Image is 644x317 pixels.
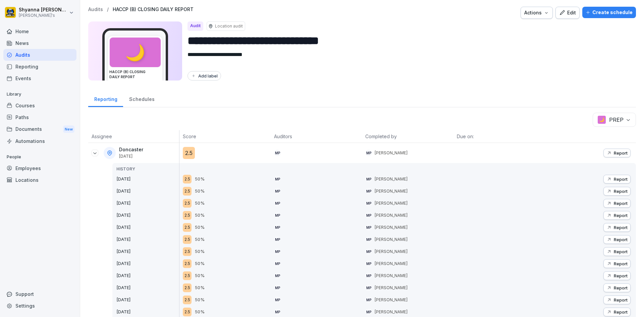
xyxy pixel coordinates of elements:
[603,271,631,280] button: Report
[183,133,267,140] p: Score
[603,187,631,196] button: Report
[559,9,576,16] div: Edit
[195,297,205,303] p: 50%
[187,71,221,81] button: Add label
[92,133,176,140] p: Assignee
[365,150,372,156] div: MP
[614,150,628,156] p: Report
[614,297,628,303] p: Report
[603,296,631,304] button: Report
[521,7,553,19] button: Actions
[603,175,631,183] button: Report
[113,7,194,12] a: HACCP (B) CLOSING DAILY REPORT
[183,296,192,304] div: 2.5
[191,73,218,78] div: Add label
[116,166,179,172] p: HISTORY
[365,309,372,315] div: MP
[195,248,205,255] p: 50%
[3,25,76,37] a: Home
[274,272,281,279] div: MP
[375,297,408,303] p: [PERSON_NAME]
[603,283,631,292] button: Report
[614,285,628,290] p: Report
[365,284,372,291] div: MP
[195,309,205,315] p: 50%
[109,69,161,80] h3: HACCP (B) CLOSING DAILY REPORT
[603,199,631,208] button: Report
[183,187,192,196] div: 2.5
[375,150,408,156] p: [PERSON_NAME]
[110,38,161,67] div: 🌙
[3,111,76,123] a: Paths
[116,248,179,255] p: [DATE]
[123,90,160,107] div: Schedules
[555,7,580,19] button: Edit
[375,309,408,315] p: [PERSON_NAME]
[215,23,243,29] p: Location audit
[3,49,76,61] a: Audits
[274,224,281,231] div: MP
[116,200,179,207] p: [DATE]
[107,7,109,12] p: /
[116,297,179,303] p: [DATE]
[195,212,205,219] p: 50%
[274,284,281,291] div: MP
[614,213,628,218] p: Report
[3,162,76,174] div: Employees
[3,61,76,72] a: Reporting
[116,284,179,291] p: [DATE]
[183,223,192,232] div: 2.5
[365,272,372,279] div: MP
[603,247,631,256] button: Report
[3,300,76,312] a: Settings
[375,176,408,182] p: [PERSON_NAME]
[274,176,281,182] div: MP
[614,249,628,254] p: Report
[187,21,203,31] div: Audit
[88,7,103,12] a: Audits
[365,200,372,207] div: MP
[116,176,179,182] p: [DATE]
[274,200,281,207] div: MP
[195,188,205,195] p: 50%
[375,212,408,218] p: [PERSON_NAME]
[3,135,76,147] a: Automations
[195,272,205,279] p: 50%
[365,260,372,267] div: MP
[375,224,408,230] p: [PERSON_NAME]
[614,225,628,230] p: Report
[183,247,192,256] div: 2.5
[3,174,76,186] a: Locations
[3,123,76,136] a: DocumentsNew
[183,308,192,316] div: 2.5
[365,236,372,243] div: MP
[274,248,281,255] div: MP
[116,309,179,315] p: [DATE]
[375,273,408,279] p: [PERSON_NAME]
[116,236,179,243] p: [DATE]
[195,236,205,243] p: 50%
[88,90,123,107] a: Reporting
[375,285,408,291] p: [PERSON_NAME]
[183,271,192,280] div: 2.5
[365,133,450,140] p: Completed by
[614,309,628,315] p: Report
[195,284,205,291] p: 50%
[274,212,281,219] div: MP
[614,273,628,278] p: Report
[365,212,372,219] div: MP
[614,176,628,182] p: Report
[3,123,76,136] div: Documents
[365,176,372,182] div: MP
[365,224,372,231] div: MP
[116,260,179,267] p: [DATE]
[365,248,372,255] div: MP
[3,72,76,84] div: Events
[3,89,76,100] p: Library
